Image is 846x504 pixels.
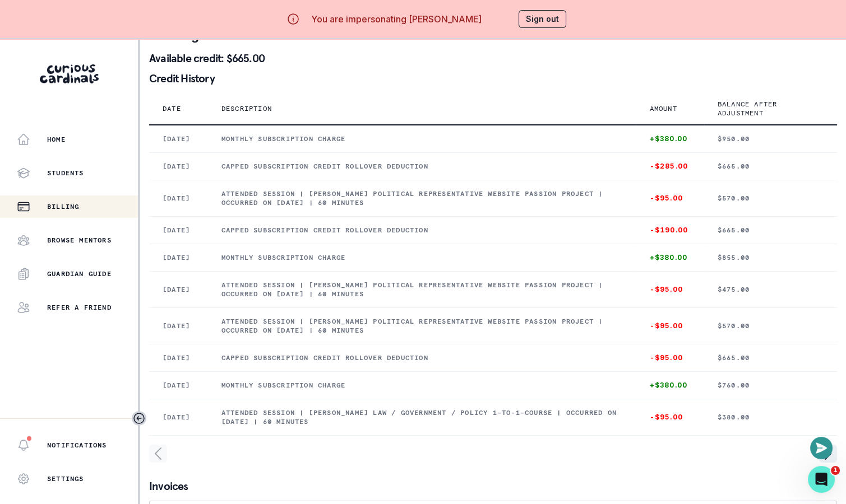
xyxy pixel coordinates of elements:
[718,353,824,362] p: $665.00
[718,321,824,330] p: $570.00
[718,162,824,171] p: $665.00
[649,104,677,113] p: Amount
[149,480,837,492] p: Invoices
[47,202,79,211] p: Billing
[163,321,195,330] p: [DATE]
[221,162,623,171] p: Capped subscription credit rollover deduction
[149,53,837,64] p: Available credit: $665.00
[649,285,690,294] p: -$95.00
[149,445,167,463] svg: page left
[149,73,837,84] p: Credit History
[163,381,195,390] p: [DATE]
[221,104,272,113] p: Description
[718,100,810,118] p: Balance after adjustment
[649,226,690,235] p: -$190.00
[163,134,195,143] p: [DATE]
[649,321,690,330] p: -$95.00
[47,269,112,278] p: Guardian Guide
[649,353,690,362] p: -$95.00
[718,381,824,390] p: $760.00
[163,194,195,203] p: [DATE]
[163,353,195,362] p: [DATE]
[649,381,690,390] p: +$380.00
[47,169,84,178] p: Students
[718,285,824,294] p: $475.00
[649,134,690,143] p: +$380.00
[221,134,623,143] p: Monthly subscription charge
[221,408,623,426] p: Attended session | [PERSON_NAME] Law / Government / Policy 1-to-1-course | Occurred on [DATE] | 6...
[47,303,112,312] p: Refer a friend
[163,104,181,113] p: Date
[221,353,623,362] p: Capped subscription credit rollover deduction
[163,253,195,262] p: [DATE]
[718,226,824,235] p: $665.00
[649,413,690,422] p: -$95.00
[47,236,112,245] p: Browse Mentors
[831,466,840,475] span: 1
[718,413,824,422] p: $380.00
[221,317,623,335] p: Attended session | [PERSON_NAME] Political Representative Website Passion Project | Occurred on [...
[718,134,824,143] p: $950.00
[808,466,835,493] iframe: Intercom live chat
[47,135,66,144] p: Home
[40,64,99,83] img: Curious Cardinals Logo
[221,253,623,262] p: Monthly subscription charge
[163,226,195,235] p: [DATE]
[47,474,84,483] p: Settings
[221,381,623,390] p: Monthly subscription charge
[47,441,107,450] p: Notifications
[221,189,623,207] p: Attended session | [PERSON_NAME] Political Representative Website Passion Project | Occurred on [...
[132,411,146,426] button: Toggle sidebar
[649,162,690,171] p: -$285.00
[519,10,566,28] button: Sign out
[163,413,195,422] p: [DATE]
[810,437,833,459] button: Open or close messaging widget
[163,162,195,171] p: [DATE]
[718,194,824,203] p: $570.00
[221,226,623,235] p: Capped subscription credit rollover deduction
[221,281,623,298] p: Attended session | [PERSON_NAME] Political Representative Website Passion Project | Occurred on [...
[718,253,824,262] p: $855.00
[649,253,690,262] p: +$380.00
[163,285,195,294] p: [DATE]
[649,194,690,203] p: -$95.00
[311,12,482,26] p: You are impersonating [PERSON_NAME]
